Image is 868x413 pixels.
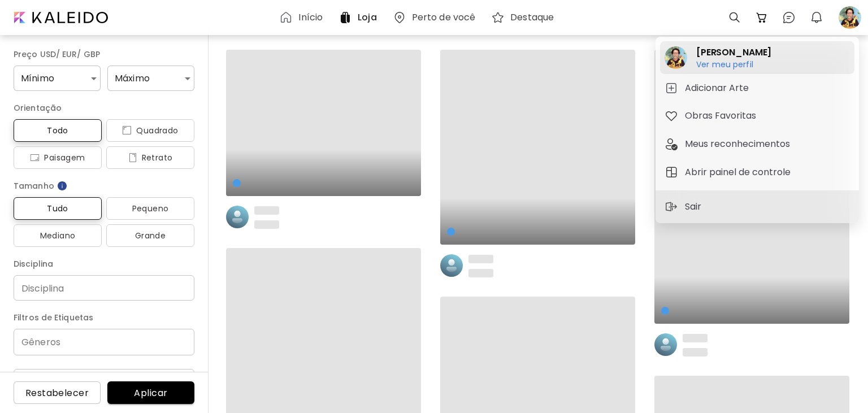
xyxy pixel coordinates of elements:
h5: Abrir painel de controle [685,166,794,179]
img: tab [665,166,678,179]
img: sign-out [665,200,678,214]
img: tab [665,81,678,95]
h2: [PERSON_NAME] [696,46,771,59]
button: tabObras Favoritas [660,105,854,127]
p: Sair [685,200,705,214]
h5: Meus reconhecimentos [685,137,793,151]
button: tabMeus reconhecimentos [660,133,854,155]
h5: Adicionar Arte [685,81,752,95]
h6: Ver meu perfil [696,59,771,69]
img: tab [665,109,678,123]
button: tabAbrir painel de controle [660,161,854,184]
h5: Obras Favoritas [685,109,759,123]
button: tabAdicionar Arte [660,77,854,99]
img: tab [665,137,678,151]
button: sign-outSair [660,195,710,218]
